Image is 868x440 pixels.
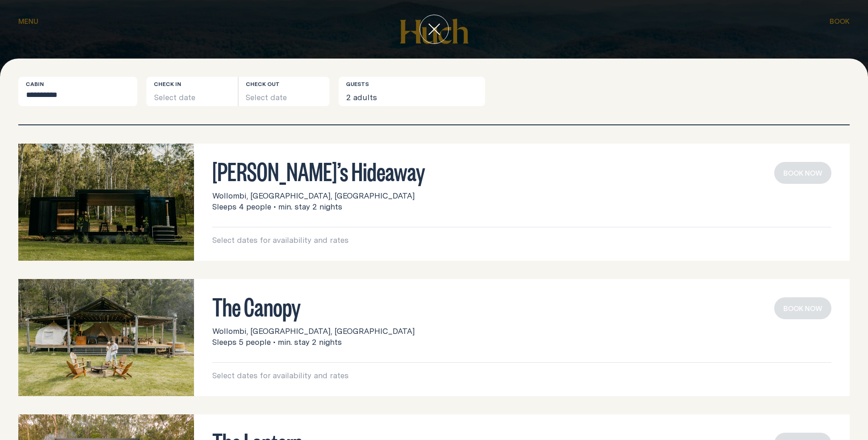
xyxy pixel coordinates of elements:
button: book now [774,297,831,319]
span: Sleeps 5 people • min. stay 2 nights [212,337,342,348]
button: book now [774,162,831,184]
h3: The Canopy [212,297,831,315]
span: Wollombi, [GEOGRAPHIC_DATA], [GEOGRAPHIC_DATA] [212,326,415,337]
p: Select dates for availability and rates [212,235,831,246]
p: Select dates for availability and rates [212,370,831,381]
button: Select date [238,77,330,106]
button: Select date [146,77,238,106]
button: 2 adults [339,77,485,106]
button: close [420,15,449,44]
label: Guests [346,80,369,88]
h3: [PERSON_NAME]’s Hideaway [212,162,831,179]
label: Cabin [26,80,44,88]
span: Wollombi, [GEOGRAPHIC_DATA], [GEOGRAPHIC_DATA] [212,190,415,201]
span: Sleeps 4 people • min. stay 2 nights [212,201,342,212]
